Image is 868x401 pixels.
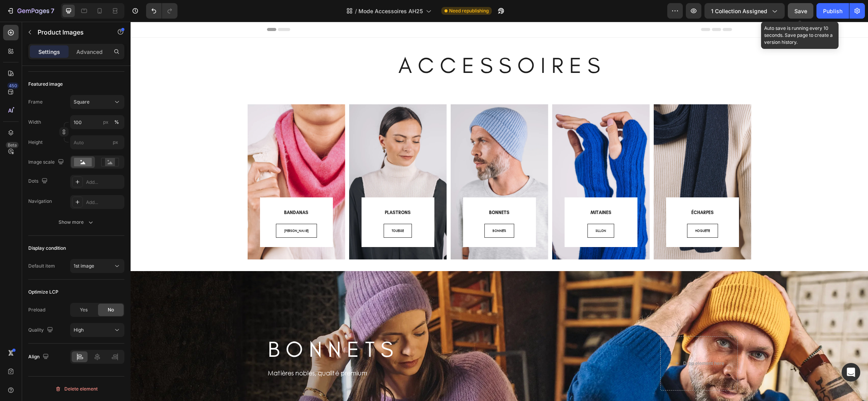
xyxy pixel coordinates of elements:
[74,327,84,333] span: High
[74,99,90,105] span: Square
[59,218,95,226] div: Show more
[3,3,58,19] button: 7
[28,139,43,146] label: Height
[358,7,423,15] span: Mode Accessoires AH25
[28,245,66,252] div: Display condition
[28,215,124,229] button: Show more
[70,323,124,337] button: High
[362,206,375,211] span: BONNETS
[114,119,119,126] div: %
[449,7,489,14] span: Need republishing
[460,188,481,194] span: MITAINES
[153,206,178,211] span: [PERSON_NAME]
[261,206,273,211] span: TOUESSE
[112,118,121,127] button: px
[457,202,484,216] a: SILLON
[465,206,475,211] span: SILLON
[28,119,41,126] label: Width
[131,22,868,401] iframe: Design area
[704,3,785,19] button: 1 collection assigned
[556,202,587,216] a: HOGUETTE
[354,202,384,216] a: BONNETS
[28,306,45,313] div: Preload
[136,315,263,341] h2: B O N N E T S
[6,142,19,148] div: Beta
[137,347,275,356] p: Matières nobles, qualité premium
[565,206,579,211] span: HOGUETTE
[358,188,379,194] span: BONNETS
[253,202,281,216] a: TOUESSE
[101,118,110,127] button: %
[74,263,94,269] span: 1st image
[28,198,52,205] div: Navigation
[51,6,54,16] p: 7
[108,306,114,313] span: No
[38,48,60,56] p: Settings
[70,115,124,129] input: px%
[70,135,124,149] input: px
[145,202,186,216] a: [PERSON_NAME]
[113,139,118,145] span: px
[55,384,98,394] div: Delete element
[28,263,55,270] div: Default item
[28,352,50,362] div: Align
[80,306,88,313] span: Yes
[28,157,65,168] div: Image scale
[355,7,357,15] span: /
[28,325,55,335] div: Quality
[7,83,19,89] div: 450
[794,8,807,14] span: Save
[788,3,813,19] button: Save
[28,176,49,187] div: Dots
[561,188,583,194] span: ÉCHARPES
[842,363,860,382] div: Open Intercom Messenger
[816,3,849,19] button: Publish
[153,188,178,194] span: BANDANAS
[28,289,59,296] div: Optimize LCP
[711,7,767,15] span: 1 collection assigned
[86,179,122,186] div: Add...
[28,99,43,105] label: Frame
[553,339,594,345] div: Drop element here
[28,383,124,395] button: Delete element
[823,7,842,15] div: Publish
[254,188,280,194] span: PLASTRONS
[103,119,108,126] div: px
[38,28,103,37] p: Product Images
[70,95,124,109] button: Square
[86,199,122,206] div: Add...
[76,48,103,56] p: Advanced
[28,81,63,88] div: Featured image
[146,3,177,19] div: Undo/Redo
[70,259,124,273] button: 1st image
